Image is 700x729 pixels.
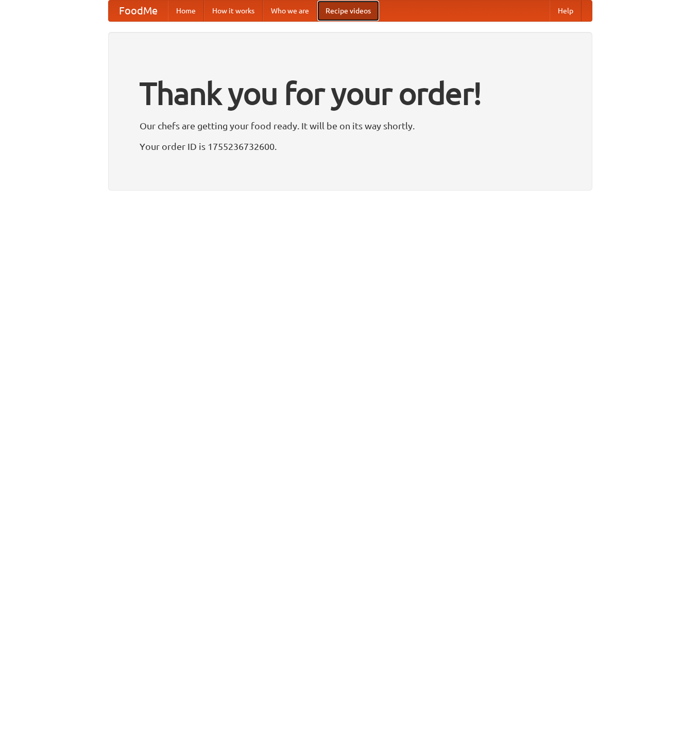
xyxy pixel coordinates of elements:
[168,1,204,21] a: Home
[140,139,561,154] p: Your order ID is 1755236732600.
[140,69,561,118] h1: Thank you for your order!
[263,1,317,21] a: Who we are
[550,1,582,21] a: Help
[317,1,379,21] a: Recipe videos
[109,1,168,21] a: FoodMe
[204,1,263,21] a: How it works
[140,118,561,133] p: Our chefs are getting your food ready. It will be on its way shortly.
